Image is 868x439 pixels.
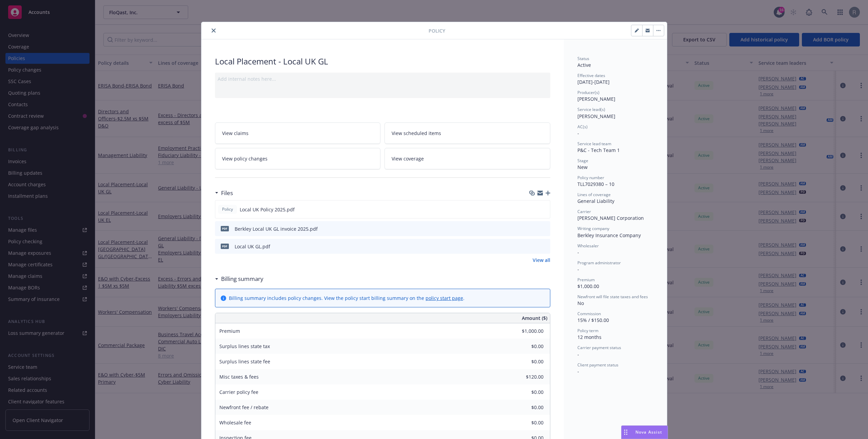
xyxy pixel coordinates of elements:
span: Policy [429,27,445,34]
span: Surplus lines state fee [219,358,270,365]
span: Surplus lines state tax [219,343,270,349]
span: View claims [222,130,249,137]
span: View policy changes [222,155,268,162]
span: [PERSON_NAME] Corporation [577,215,644,221]
div: Local Placement - Local UK GL [215,56,550,67]
div: Add internal notes here... [218,75,548,82]
span: Writing company [577,226,609,231]
span: General Liability [577,198,614,204]
span: Wholesaler [577,243,599,249]
input: 0.00 [504,418,548,428]
span: Effective dates [577,73,605,78]
button: close [210,26,218,35]
span: Carrier policy fee [219,389,258,395]
div: Billing summary includes policy changes. View the policy start billing summary on the . [229,294,465,302]
span: AC(s) [577,124,588,130]
span: Commission [577,311,601,317]
span: Newfront will file state taxes and fees [577,294,648,300]
input: 0.00 [504,372,548,382]
span: Producer(s) [577,90,599,95]
div: Billing summary [215,274,263,283]
span: Stage [577,158,588,164]
span: New [577,164,588,170]
a: View policy changes [215,148,381,169]
h3: Billing summary [221,274,263,283]
span: Client payment status [577,362,618,368]
span: - [577,266,579,272]
input: 0.00 [504,341,548,351]
span: Status [577,56,589,61]
a: View claims [215,122,381,144]
span: Local UK Policy 2025.pdf [240,206,295,213]
button: download file [530,206,536,213]
div: Berkley Local UK GL invoice 2025.pdf [235,225,318,232]
span: 12 months [577,334,601,340]
span: Amount ($) [522,314,547,322]
button: preview file [541,243,548,250]
span: Premium [577,277,595,283]
div: Files [215,189,233,197]
span: Program administrator [577,260,621,266]
span: Service lead(s) [577,107,605,112]
span: TLL7029380 – 10 [577,181,614,187]
h3: Files [221,189,233,197]
span: [PERSON_NAME] [577,113,615,119]
span: [PERSON_NAME] [577,96,615,102]
span: Newfront fee / rebate [219,404,269,411]
span: No [577,300,584,306]
div: Local UK GL.pdf [235,243,270,250]
span: Policy [221,206,234,212]
span: $1,000.00 [577,283,599,289]
span: View coverage [392,155,424,162]
input: 0.00 [504,326,548,336]
span: Premium [219,328,240,334]
input: 0.00 [504,387,548,397]
input: 0.00 [504,402,548,413]
a: View coverage [384,148,550,169]
a: View scheduled items [384,122,550,144]
span: Carrier payment status [577,345,621,350]
span: Misc taxes & fees [219,374,259,380]
button: preview file [541,225,548,232]
span: - [577,130,579,136]
button: preview file [541,206,547,213]
span: Policy term [577,328,598,333]
span: P&C - Tech Team 1 [577,147,620,153]
span: Carrier [577,209,591,214]
span: Lines of coverage [577,192,611,197]
span: 15% / $150.00 [577,317,609,323]
span: Berkley Insurance Company [577,232,641,238]
a: policy start page [426,295,463,301]
span: pdf [221,226,229,231]
button: Nova Assist [621,425,668,439]
a: View all [533,256,550,264]
span: View scheduled items [392,130,441,137]
span: Nova Assist [635,429,662,435]
div: [DATE] - [DATE] [577,73,653,85]
span: - [577,368,579,375]
button: download file [531,225,536,232]
span: Wholesale fee [219,419,251,426]
div: Drag to move [622,426,630,439]
span: Service lead team [577,141,611,147]
span: pdf [221,244,229,249]
span: - [577,249,579,255]
span: Policy number [577,175,604,180]
span: - [577,351,579,358]
span: Active [577,62,591,68]
button: download file [531,243,536,250]
input: 0.00 [504,357,548,367]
